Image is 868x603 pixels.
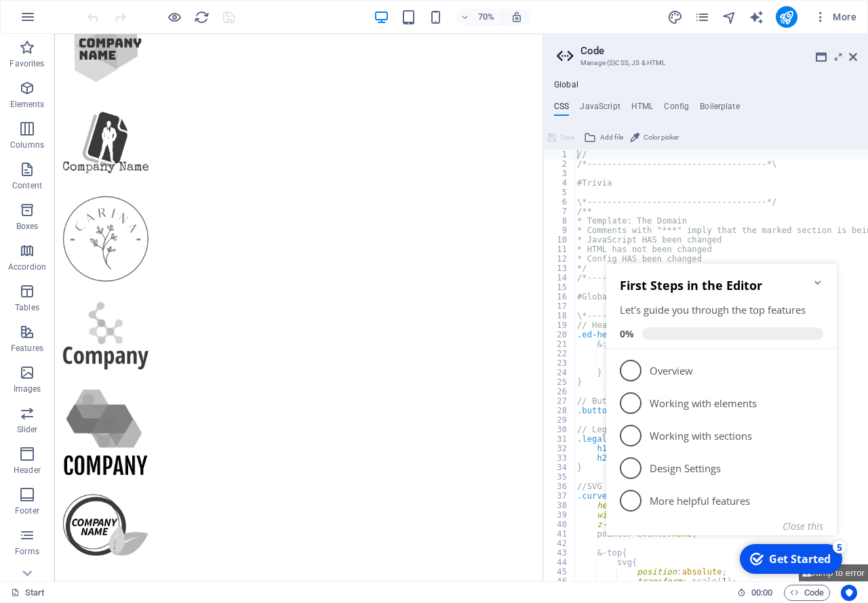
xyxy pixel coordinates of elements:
[544,188,576,197] div: 5
[544,548,576,558] div: 43
[544,216,576,226] div: 8
[49,145,212,159] p: Working with elements
[778,9,794,25] i: Publish
[49,178,212,192] p: Working with sections
[544,150,576,159] div: 1
[544,264,576,273] div: 13
[544,377,576,387] div: 25
[814,10,856,24] span: More
[544,368,576,377] div: 24
[5,233,236,266] li: More helpful features
[9,58,44,69] p: Favorites
[16,221,39,232] p: Boxes
[455,9,503,25] button: 70%
[19,76,41,89] span: 0%
[544,463,576,472] div: 34
[700,102,740,117] h4: Boilerplate
[49,210,212,224] p: Design Settings
[194,9,210,25] i: Reload page
[784,585,830,601] button: Code
[544,472,576,482] div: 35
[761,587,763,598] span: :
[544,501,576,510] div: 38
[544,358,576,368] div: 23
[554,80,578,91] h4: Global
[808,6,862,28] button: More
[544,491,576,501] div: 37
[10,140,44,150] p: Columns
[5,103,236,136] li: Overview
[544,169,576,178] div: 3
[11,343,43,354] p: Features
[166,9,182,25] button: Click here to leave preview mode and continue editing
[544,387,576,396] div: 26
[544,197,576,207] div: 6
[544,301,576,311] div: 17
[19,26,222,42] h2: First Steps in the Editor
[544,406,576,415] div: 28
[667,9,683,25] i: Design (Ctrl+Alt+Y)
[5,201,236,233] li: Design Settings
[580,102,620,117] h4: JavaScript
[544,207,576,216] div: 7
[544,482,576,491] div: 36
[212,26,222,37] div: Minimize checklist
[49,243,212,257] p: More helpful features
[554,102,569,117] h4: CSS
[193,9,210,25] button: reload
[544,178,576,188] div: 4
[582,129,625,146] button: Add file
[15,546,39,557] p: Forms
[841,585,857,601] button: Usercentrics
[544,434,576,444] div: 31
[139,293,241,323] div: Get Started 5 items remaining, 0% complete
[544,529,576,539] div: 41
[544,254,576,264] div: 12
[544,226,576,235] div: 9
[544,349,576,358] div: 22
[544,510,576,520] div: 39
[232,289,245,302] div: 5
[544,245,576,254] div: 11
[5,168,236,201] li: Working with sections
[722,9,738,25] button: navigator
[17,424,38,435] p: Slider
[544,320,576,330] div: 19
[544,311,576,320] div: 18
[544,339,576,349] div: 21
[580,45,857,57] h2: Code
[544,520,576,529] div: 40
[580,57,830,69] h3: Manage (S)CSS, JS & HTML
[631,102,654,117] h4: HTML
[694,9,711,25] button: pages
[8,262,46,272] p: Accordion
[182,268,222,281] button: Close this
[544,159,576,169] div: 2
[544,273,576,283] div: 14
[15,505,39,516] p: Footer
[751,585,772,601] span: 00 00
[475,9,497,25] h6: 70%
[749,9,765,25] button: text_generator
[544,396,576,406] div: 27
[790,585,824,601] span: Code
[544,235,576,245] div: 10
[544,558,576,567] div: 44
[12,180,42,191] p: Content
[544,330,576,339] div: 20
[544,415,576,425] div: 29
[628,129,681,146] button: Color picker
[10,99,45,110] p: Elements
[544,567,576,577] div: 45
[544,577,576,586] div: 46
[14,383,41,394] p: Images
[544,283,576,292] div: 15
[19,51,222,66] div: Let's guide you through the top features
[5,136,236,168] li: Working with elements
[644,129,679,146] span: Color picker
[737,585,773,601] h6: Session time
[544,425,576,434] div: 30
[722,9,737,25] i: Navigator
[664,102,689,117] h4: Config
[544,539,576,548] div: 42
